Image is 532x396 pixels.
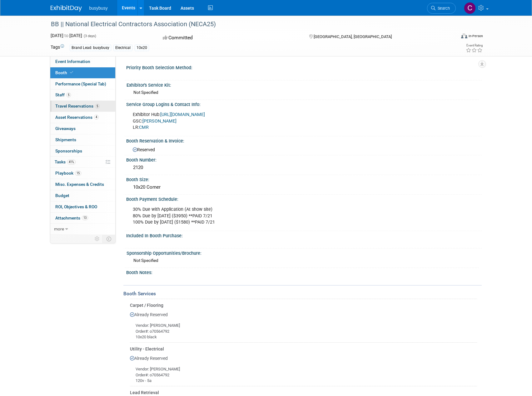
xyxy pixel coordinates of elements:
[55,92,71,97] span: Staff
[55,126,76,131] span: Giveaways
[461,33,467,38] img: Format-Inperson.png
[55,59,90,64] span: Event Information
[160,112,205,117] a: [URL][DOMAIN_NAME]
[55,171,81,176] span: Playbook
[55,104,100,109] span: Travel Reservations
[54,226,64,231] span: more
[55,137,76,142] span: Shipments
[50,168,115,179] a: Playbook15
[139,125,149,130] a: CMR
[50,224,115,234] a: more
[55,81,106,86] span: Performance (Special Tab)
[55,193,69,198] span: Budget
[50,213,115,224] a: Attachments13
[50,56,115,67] a: Event Information
[55,204,97,209] span: ROI, Objectives & ROO
[126,63,482,71] div: Priority Booth Selection Method:
[113,45,132,51] div: Electrical
[49,19,446,30] div: BB || National Electrical Contractors Association (NECA25)
[94,115,99,119] span: 4
[128,203,412,228] div: 30% Due with Application (At show site) 80% Due by [DATE] ($3950) **PAID 7/21 100% Due by [DATE] ...
[131,182,477,192] div: 10x20 Corner
[126,136,482,144] div: Booth Reservation & Invoice:
[51,5,82,12] img: ExhibitDay
[50,157,115,167] a: Tasks41%
[66,93,71,97] span: 5
[75,171,81,176] span: 15
[55,215,88,220] span: Attachments
[314,34,392,39] span: [GEOGRAPHIC_DATA], [GEOGRAPHIC_DATA]
[50,89,115,100] a: Staff5
[126,268,482,276] div: Booth Notes:
[130,389,477,396] div: Lead Retrieval
[133,89,477,95] div: Not Specified
[50,112,115,123] a: Asset Reservations4
[130,346,477,352] div: Utility - Electrical
[50,146,115,157] a: Sponsorships
[70,45,111,51] div: Brand Lead: busybusy
[127,80,479,88] div: Exhibitor's Service Kit:
[466,44,483,47] div: Event Rating
[55,159,76,164] span: Tasks
[135,45,149,51] div: 10x20
[50,101,115,112] a: Travel Reservations5
[55,182,104,187] span: Misc. Expenses & Credits
[50,79,115,89] a: Performance (Special Tab)
[127,249,479,256] div: Sponsorship Opportunities/Brochure:
[55,115,99,120] span: Asset Reservations
[83,34,96,38] span: (3 days)
[126,231,482,239] div: Included In Booth Purchase:
[67,160,76,164] span: 41%
[70,71,73,74] i: Booth reservation complete
[123,290,482,297] div: Booth Services
[50,179,115,190] a: Misc. Expenses & Credits
[130,318,477,340] div: Vendor: [PERSON_NAME] Order#: o70564792 10x20 black
[55,70,74,75] span: Booth
[89,6,108,11] span: busybusy
[50,190,115,201] a: Budget
[51,44,64,51] td: Tags
[468,34,483,38] div: In-Person
[50,134,115,145] a: Shipments
[126,100,482,108] div: Service Group Logins & Contact Info:
[92,235,103,243] td: Personalize Event Tab Strip
[435,6,450,11] span: Search
[55,148,82,153] span: Sponsorships
[419,32,483,42] div: Event Format
[51,33,82,38] span: [DATE] [DATE]
[128,109,412,133] div: Exhibitor Hub: GSC: LR:
[133,258,477,263] div: Not Specified
[126,155,482,163] div: Booth Number:
[126,175,482,183] div: Booth Size:
[130,361,477,384] div: Vendor: [PERSON_NAME] Order#: o70564792 120v - 5a
[126,195,482,202] div: Booth Payment Schedule:
[82,215,88,220] span: 13
[130,302,477,308] div: Carpet / Flooring
[50,123,115,134] a: Giveaways
[131,163,477,172] div: 2120
[161,32,299,43] div: Committed
[130,308,477,340] div: Already Reserved
[63,33,69,38] span: to
[464,2,476,14] img: Collin Larson
[102,235,115,243] td: Toggle Event Tabs
[95,104,100,109] span: 5
[50,67,115,78] a: Booth
[427,3,456,14] a: Search
[130,352,477,384] div: Already Reserved
[131,145,477,153] div: Reserved
[142,118,177,124] a: [PERSON_NAME]
[50,201,115,212] a: ROI, Objectives & ROO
